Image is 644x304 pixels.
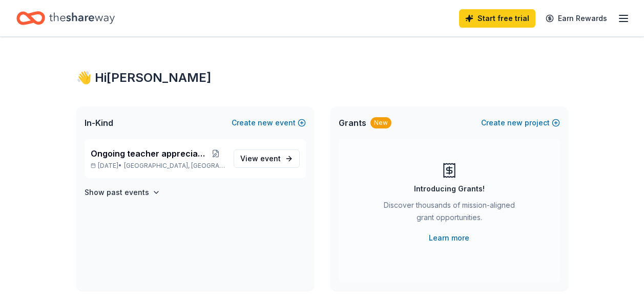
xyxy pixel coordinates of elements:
span: [GEOGRAPHIC_DATA], [GEOGRAPHIC_DATA] [124,162,225,170]
div: 👋 Hi [PERSON_NAME] [76,70,568,86]
span: Grants [339,117,366,129]
a: Home [16,6,115,30]
span: new [258,117,273,129]
span: In-Kind [85,117,113,129]
button: Show past events [85,186,160,199]
button: Createnewproject [481,117,560,129]
div: Discover thousands of mission-aligned grant opportunities. [380,199,519,228]
a: Earn Rewards [539,9,613,28]
a: Start free trial [459,9,535,28]
button: Createnewevent [232,117,306,129]
p: [DATE] • [91,162,225,170]
div: New [370,117,391,128]
div: Introducing Grants! [414,183,485,195]
span: View [240,153,281,165]
a: Learn more [429,232,469,244]
span: event [260,154,281,163]
span: Ongoing teacher appreciation [91,147,206,160]
h4: Show past events [85,186,149,199]
a: View event [234,149,300,168]
span: new [507,117,523,129]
